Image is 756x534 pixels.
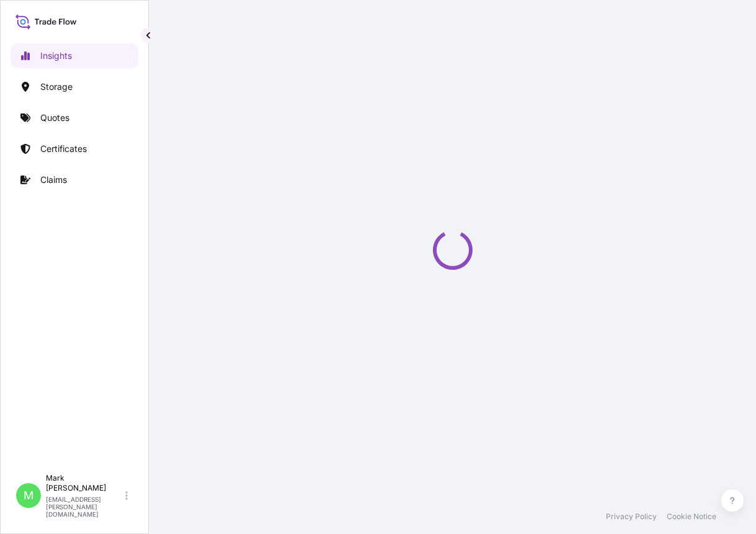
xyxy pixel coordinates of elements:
a: Claims [11,167,138,192]
a: Insights [11,43,138,68]
span: M [24,489,33,502]
a: Privacy Policy [606,512,657,522]
a: Certificates [11,136,138,161]
a: Storage [11,74,138,99]
p: Mark [PERSON_NAME] [46,473,123,493]
p: [EMAIL_ADDRESS][PERSON_NAME][DOMAIN_NAME] [46,496,123,518]
p: Storage [40,81,73,93]
p: Quotes [40,112,69,124]
a: Cookie Notice [667,512,716,522]
p: Certificates [40,143,87,155]
p: Insights [40,50,72,62]
p: Claims [40,174,67,186]
a: Quotes [11,105,138,130]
